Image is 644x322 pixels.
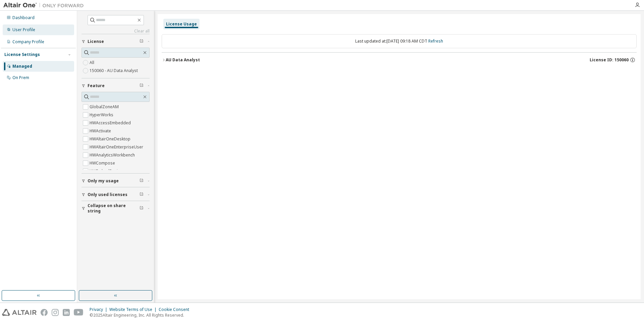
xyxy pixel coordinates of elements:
[3,2,87,9] img: Altair One
[41,309,48,316] img: facebook.svg
[90,143,145,151] label: HWAltairOneEnterpriseUser
[590,57,629,63] span: License ID: 150060
[12,39,44,45] div: Company Profile
[90,307,109,312] div: Privacy
[90,127,112,135] label: HWActivate
[90,167,121,175] label: HWEmbedBasic
[82,201,150,216] button: Collapse on share string
[90,67,139,75] label: 150060 - AU Data Analyst
[88,178,119,184] span: Only my usage
[52,309,59,316] img: instagram.svg
[82,34,150,49] button: License
[12,64,32,69] div: Managed
[12,15,35,20] div: Dashboard
[109,307,159,312] div: Website Terms of Use
[90,159,116,167] label: HWCompose
[140,192,144,197] span: Clear filter
[88,203,140,214] span: Collapse on share string
[90,59,96,67] label: All
[140,39,144,44] span: Clear filter
[428,38,443,44] a: Refresh
[166,57,200,63] div: AU Data Analyst
[90,312,193,318] p: © 2025 Altair Engineering, Inc. All Rights Reserved.
[159,307,193,312] div: Cookie Consent
[90,135,132,143] label: HWAltairOneDesktop
[140,83,144,88] span: Clear filter
[166,21,197,27] div: License Usage
[90,151,136,159] label: HWAnalyticsWorkbench
[88,83,105,88] span: Feature
[2,309,37,316] img: altair_logo.svg
[162,34,637,48] div: Last updated at: [DATE] 09:18 AM CDT
[74,309,84,316] img: youtube.svg
[82,78,150,93] button: Feature
[63,309,70,316] img: linkedin.svg
[12,27,35,33] div: User Profile
[140,206,144,211] span: Clear filter
[162,53,637,67] button: AU Data AnalystLicense ID: 150060
[82,187,150,202] button: Only used licenses
[88,39,104,44] span: License
[88,192,127,197] span: Only used licenses
[90,119,132,127] label: HWAccessEmbedded
[140,178,144,184] span: Clear filter
[4,52,40,57] div: License Settings
[90,103,120,111] label: GlobalZoneAM
[12,75,29,80] div: On Prem
[82,28,150,34] a: Clear all
[82,174,150,188] button: Only my usage
[90,111,115,119] label: HyperWorks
